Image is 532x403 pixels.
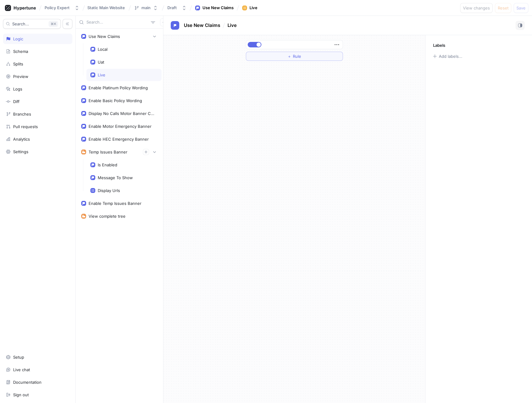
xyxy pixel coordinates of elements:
[13,36,23,41] div: Logic
[89,214,126,219] div: View complete tree
[89,124,151,129] div: Enable Motor Emergency Banner
[293,54,301,58] span: Rule
[89,85,148,90] div: Enable Platinum Policy Wording
[431,52,464,60] button: Add labels...
[228,22,237,29] p: Live
[3,377,72,387] a: Documentation
[439,54,462,58] div: Add labels...
[13,380,42,385] div: Documentation
[13,149,28,154] div: Settings
[433,43,445,48] p: Labels
[498,6,508,10] span: Reset
[12,22,29,26] span: Search...
[165,3,189,13] button: Draft
[13,49,28,54] div: Schema
[98,72,105,77] div: Live
[13,137,30,142] div: Analytics
[13,124,38,129] div: Pull requests
[86,19,148,25] input: Search...
[13,87,22,91] div: Logs
[516,6,526,10] span: Save
[141,5,151,10] div: main
[514,3,528,13] button: Save
[13,355,24,360] div: Setup
[89,201,141,206] div: Enable Temp Issues Banner
[184,22,220,29] p: Use New Claims
[49,21,58,27] div: K
[132,3,160,13] button: main
[98,47,107,52] div: Local
[250,5,257,11] div: Live
[460,3,493,13] button: View changes
[495,3,511,13] button: Reset
[202,5,234,11] div: Use New Claims
[89,150,127,154] div: Temp Issues Banner
[13,112,31,116] div: Branches
[89,34,120,39] div: Use New Claims
[98,162,117,167] div: Is Enabled
[45,5,70,10] div: Policy Expert
[246,52,343,61] button: ＋Rule
[87,6,125,10] span: Static Main Website
[98,175,133,180] div: Message To Show
[3,19,61,29] button: Search...K
[13,367,30,372] div: Live chat
[89,111,155,116] div: Display No Calls Motor Banner Content
[167,5,177,10] div: Draft
[98,60,104,65] div: Uat
[287,54,291,58] span: ＋
[89,98,142,103] div: Enable Basic Policy Wording
[13,99,20,104] div: Diff
[98,188,120,193] div: Display Urls
[13,61,23,66] div: Splits
[42,3,82,13] button: Policy Expert
[13,392,29,397] div: Sign out
[89,137,149,142] div: Enable HEC Emergency Banner
[13,74,28,79] div: Preview
[463,6,490,10] span: View changes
